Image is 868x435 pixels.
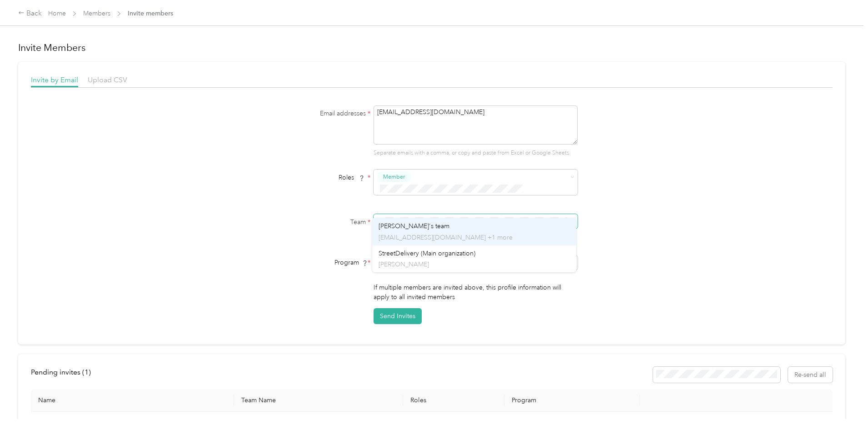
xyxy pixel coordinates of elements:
th: Team Name [234,389,403,412]
div: Back [18,8,42,19]
span: Invite by Email [31,75,78,84]
div: Program [257,258,370,267]
th: Program [504,389,640,412]
textarea: [EMAIL_ADDRESS][DOMAIN_NAME] [374,105,578,145]
span: Pending invites [31,368,91,376]
label: Email addresses [257,109,370,118]
span: Member [383,173,405,181]
p: [EMAIL_ADDRESS][DOMAIN_NAME] +1 more [379,233,570,242]
label: Team [257,217,370,227]
span: StreetDelivery (Main organization) [379,250,475,257]
span: Roles [335,170,368,185]
p: If multiple members are invited above, this profile information will apply to all invited members [374,283,578,302]
iframe: Everlance-gr Chat Button Frame [817,384,868,435]
p: Separate emails with a comma, or copy and paste from Excel or Google Sheets. [374,149,578,157]
th: Name [31,389,234,412]
h1: Invite Members [18,41,845,54]
p: [PERSON_NAME] [379,260,570,269]
button: Member [377,171,411,183]
a: Members [83,10,110,17]
span: [PERSON_NAME]'s team [379,222,449,230]
div: info-bar [31,367,833,383]
span: ( 1 ) [82,368,91,376]
button: Send Invites [374,308,422,324]
span: Invite members [128,9,173,18]
div: left-menu [31,367,97,383]
span: Upload CSV [88,75,127,84]
button: Re-send all [788,367,833,383]
a: Home [48,10,66,17]
div: Resend all invitations [653,367,833,383]
th: Roles [403,389,504,412]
